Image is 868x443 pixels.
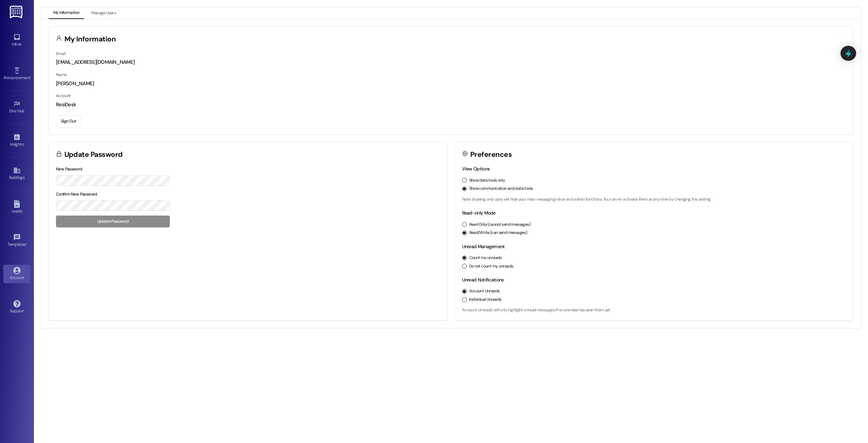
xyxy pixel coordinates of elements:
button: Sign Out [56,115,81,127]
h3: My Information [64,36,116,43]
label: Confirm New Password [56,191,97,197]
label: Unread Management [462,243,505,250]
a: Support [3,298,31,316]
label: Read Only (cannot send messages) [469,222,531,228]
label: Account Unreads [469,288,500,294]
button: Manage Users [86,7,121,19]
div: [EMAIL_ADDRESS][DOMAIN_NAME] [56,59,846,66]
a: Leads [3,198,31,217]
a: Account [3,265,31,283]
label: View Options [462,166,490,172]
label: Count my unreads [469,255,502,261]
a: Insights • [3,131,31,150]
label: New Password [56,166,82,172]
a: Inbox [3,31,31,50]
label: Do not count my unreads [469,263,513,270]
img: ResiDesk Logo [10,6,24,18]
h3: Preferences [470,151,512,158]
div: [PERSON_NAME] [56,80,846,87]
button: My Information [48,7,84,19]
p: 'Account Unreads' will only highlight unread messages if no one else has seen them yet. [462,307,846,313]
label: Name [56,72,67,77]
a: Templates • [3,232,31,250]
h3: Update Password [64,151,123,158]
label: Account [56,93,71,98]
span: • [30,74,31,79]
div: ResiDesk [56,101,846,108]
span: • [24,108,25,112]
label: Individual Unreads [469,297,501,303]
span: • [26,241,27,246]
a: Site Visit • [3,98,31,116]
label: Read-only Mode [462,210,496,216]
label: Email [56,51,65,56]
label: Read/Write (can send messages) [469,230,528,236]
label: Unread Notifications [462,277,504,283]
a: Buildings [3,165,31,183]
p: Note: showing only data will hide your main messaging inbox and admin functions. You can re-activ... [462,197,846,203]
span: • [23,141,24,146]
label: Show data tools only [469,178,505,184]
label: Show communication and data tools [469,186,533,192]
